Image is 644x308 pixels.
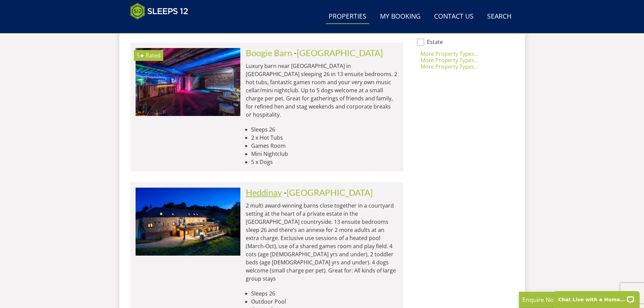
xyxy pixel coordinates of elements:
li: 5 x Dogs [251,158,398,166]
li: Sleeps 26 [251,289,398,298]
iframe: LiveChat chat widget [549,287,644,308]
p: 2 multi award-winning barns close together in a courtyard setting at the heart of a private estat... [246,202,398,283]
iframe: Customer reviews powered by Trustpilot [127,24,198,29]
a: Properties [326,9,369,24]
img: Boogie-Barn-nottinghamshire-holiday-home-accomodation-sleeping-13.original.jpg [136,48,240,116]
a: Search [484,9,514,24]
a: Boogie Barn [246,48,292,58]
li: Sleeps 26 [251,125,398,134]
a: My Booking [377,9,423,24]
label: Estate [427,39,509,46]
p: Luxury barn near [GEOGRAPHIC_DATA] in [GEOGRAPHIC_DATA] sleeping 26 in 13 ensuite bedrooms. 2 hot... [246,62,398,119]
p: Enquire Now [522,295,624,304]
li: 2 x Hot Tubs [251,134,398,142]
a: Contact Us [431,9,476,24]
div: More Property Types... [411,50,509,58]
img: Sleeps 12 [130,3,188,20]
li: Outdoor Pool [251,298,398,306]
span: - [294,48,383,58]
a: [GEOGRAPHIC_DATA] [297,48,383,58]
img: open-uri20250128-24-i88lku.original. [136,188,240,255]
a: [GEOGRAPHIC_DATA] [287,187,373,197]
a: Heddinay [246,187,282,197]
span: Rated [146,52,161,59]
li: Games Room [251,142,398,150]
div: More Property Types... [411,63,509,71]
a: 5★ Rated [136,48,240,116]
div: More Property Types... [411,56,509,64]
span: Boogie Barn has a 5 star rating under the Quality in Tourism Scheme [137,52,144,59]
span: - [284,187,373,197]
li: Mini Nightclub [251,150,398,158]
